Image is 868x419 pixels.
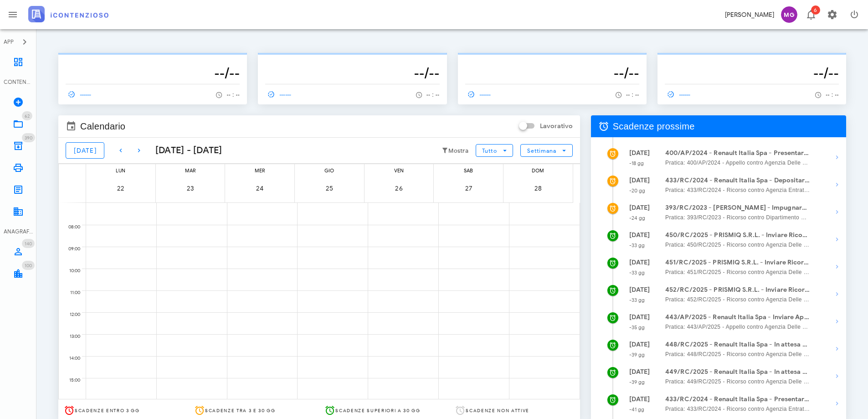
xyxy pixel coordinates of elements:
strong: [DATE] [629,395,650,403]
strong: 433/RC/2024 - Renault Italia Spa - Presentarsi in Udienza [665,394,810,404]
span: Pratica: 448/RC/2025 - Ricorso contro Agenzia Delle Entrate Riscossione Provincia Di [GEOGRAPHIC_... [665,350,810,359]
span: Scadenze superiori a 30 gg [335,408,420,414]
div: 11:00 [59,288,82,298]
div: sab [434,164,503,176]
p: -------------- [66,57,240,64]
small: -33 gg [629,297,645,303]
span: Distintivo [22,239,35,248]
span: 140 [25,241,32,247]
span: Pratica: 393/RC/2023 - Ricorso contro Dipartimento Risorse Economiche Comune Di Roma Capitale, Ae... [665,213,810,222]
strong: 400/AP/2024 - Renault Italia Spa - Presentarsi in Udienza [665,148,810,158]
button: Mostra dettagli [828,258,846,276]
div: ANAGRAFICA [4,228,33,236]
span: Settimana [527,147,557,154]
button: Distintivo [800,4,822,26]
label: Lavorativo [540,122,573,131]
strong: [DATE] [629,259,650,266]
span: 26 [386,185,412,192]
small: -35 gg [629,324,645,331]
div: 09:00 [59,244,82,254]
button: Mostra dettagli [828,176,846,194]
div: 16:00 [59,397,82,407]
div: mar [156,164,225,176]
span: 25 [317,185,342,192]
span: Pratica: 433/RC/2024 - Ricorso contro Agenzia Entrate DIrezione Provinciale 3 - Roma 4 (Udienza) [665,404,810,414]
strong: [DATE] [629,341,650,348]
span: -- : -- [226,92,240,98]
div: 13:00 [59,331,82,341]
button: 24 [247,176,272,201]
img: logo-text-2x.png [28,6,108,22]
strong: [DATE] [629,286,650,294]
div: 14:00 [59,353,82,363]
span: Calendario [80,119,125,134]
small: -33 gg [629,242,645,248]
strong: 433/RC/2024 - Renault Italia Spa - Depositare Documenti per Udienza [665,176,810,186]
p: -------------- [465,57,639,64]
span: ------ [465,90,492,98]
span: Distintivo [22,261,35,270]
button: 23 [178,176,203,201]
span: 100 [25,263,32,269]
button: Settimana [520,144,573,157]
button: 25 [317,176,342,201]
span: Pratica: 449/RC/2025 - Ricorso contro Agenzia Delle Entrate Riscossione Provincia Di [GEOGRAPHIC_... [665,377,810,386]
h3: --/-- [265,64,439,82]
strong: [DATE] [629,368,650,376]
span: Pratica: 400/AP/2024 - Appello contro Agenzia Delle Entrate Riscossione Provincia Di [GEOGRAPHIC_... [665,158,810,167]
strong: 443/AP/2025 - Renault Italia Spa - Inviare Appello [665,312,810,322]
strong: 451/RC/2025 - PRISMIQ S.R.L. - Inviare Ricorso [665,258,810,268]
small: Mostra [448,147,468,155]
button: Mostra dettagli [828,340,846,358]
button: 28 [525,176,551,201]
span: 62 [25,113,30,119]
span: Pratica: 450/RC/2025 - Ricorso contro Agenzia Delle Entrate Direzione Provinciale II Di Roma [665,240,810,249]
span: 22 [108,185,134,192]
button: Mostra dettagli [828,148,846,166]
span: MG [781,6,797,23]
h3: --/-- [66,64,240,82]
p: -------------- [265,57,439,64]
span: Scadenze entro 3 gg [75,408,140,414]
strong: 393/RC/2023 - [PERSON_NAME] - Impugnare la Decisione del Giudice (Parz. Favorevole) [665,203,810,213]
div: mer [225,164,294,176]
span: Scadenze prossime [613,119,695,134]
span: 23 [178,185,203,192]
strong: 450/RC/2025 - PRISMIQ S.R.L. - Inviare Ricorso [665,230,810,240]
h3: --/-- [665,64,839,82]
span: Scadenze tra 3 e 30 gg [205,408,276,414]
a: ------ [66,88,96,101]
strong: [DATE] [629,204,650,212]
div: CONTENZIOSO [4,78,33,86]
span: Pratica: 452/RC/2025 - Ricorso contro Agenzia Delle Entrate Direzione Provinciale II Di Roma [665,295,810,304]
small: -41 gg [629,406,645,413]
span: Distintivo [811,5,820,15]
span: -- : -- [426,92,440,98]
strong: [DATE] [629,176,650,184]
span: 28 [525,185,551,192]
div: gio [295,164,364,176]
button: [DATE] [66,142,104,159]
span: Tutto [482,147,497,154]
div: ven [365,164,434,176]
div: [DATE] - [DATE] [148,144,222,157]
button: 26 [386,176,412,201]
button: Mostra dettagli [828,394,846,413]
a: ------ [265,88,295,101]
span: -- : -- [826,92,839,98]
div: 10:00 [59,266,82,276]
span: ------ [665,90,691,98]
button: Mostra dettagli [828,312,846,331]
span: [DATE] [73,147,97,155]
span: Scadenze non attive [466,408,529,414]
small: -33 gg [629,269,645,276]
small: -24 gg [629,215,646,221]
span: 27 [456,185,481,192]
small: -39 gg [629,379,645,385]
div: 12:00 [59,310,82,320]
button: 27 [456,176,481,201]
div: dom [503,164,573,176]
small: -20 gg [629,187,646,194]
small: -39 gg [629,352,645,358]
span: 390 [25,135,32,141]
